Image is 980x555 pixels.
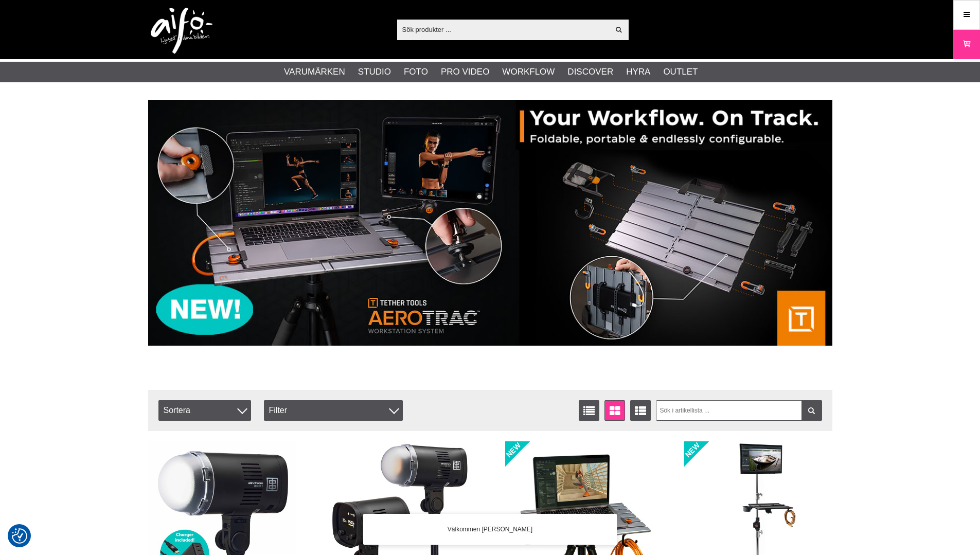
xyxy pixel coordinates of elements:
span: Välkommen [PERSON_NAME] [448,525,532,534]
a: Varumärken [284,65,345,79]
img: Revisit consent button [12,528,27,544]
a: Studio [358,65,391,79]
div: Filter [264,400,403,421]
a: Listvisning [579,400,599,421]
a: Fönstervisning [604,400,625,421]
input: Sök produkter ... [397,22,610,37]
a: Outlet [663,65,698,79]
img: Annons:007 banner-header-aerotrac-1390x500.jpg [148,100,832,346]
button: Samtyckesinställningar [12,527,27,545]
span: Sortera [158,400,251,421]
img: logo.png [151,8,212,54]
a: Discover [567,65,613,79]
a: Workflow [502,65,555,79]
a: Utökad listvisning [630,400,651,421]
a: Filtrera [801,400,822,421]
a: Pro Video [441,65,489,79]
input: Sök i artikellista ... [656,400,822,421]
a: Foto [404,65,428,79]
a: Hyra [626,65,650,79]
